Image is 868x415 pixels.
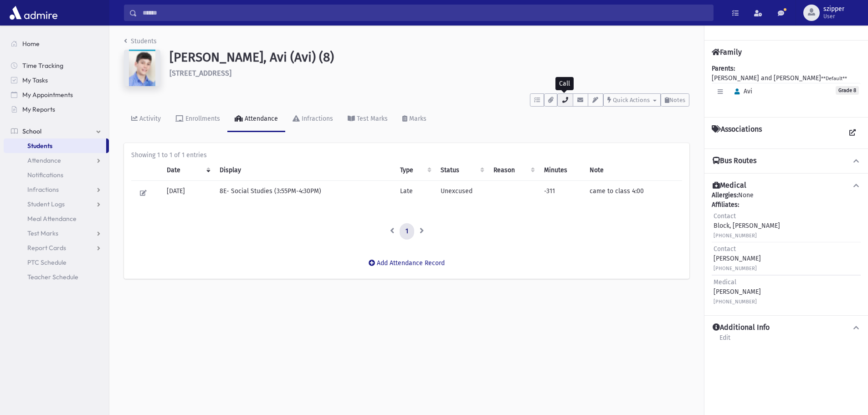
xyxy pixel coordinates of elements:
button: Bus Routes [712,156,861,166]
span: Quick Actions [613,97,650,103]
h1: [PERSON_NAME], Avi (Avi) (8) [169,50,689,65]
span: Test Marks [27,229,58,237]
button: Additional Info [712,323,861,333]
a: Edit [719,333,731,349]
th: Date: activate to sort column ascending [161,160,215,181]
a: Test Marks [340,107,395,132]
a: Test Marks [4,226,109,241]
span: Medical [714,278,736,286]
span: Notifications [27,171,63,179]
a: My Tasks [4,73,109,87]
span: Meal Attendance [27,215,77,223]
a: Teacher Schedule [4,270,109,284]
small: [PHONE_NUMBER] [714,266,757,272]
div: [PERSON_NAME] and [PERSON_NAME] [712,64,861,110]
a: Time Tracking [4,58,109,73]
a: Activity [124,107,168,132]
a: My Appointments [4,87,109,102]
h4: Additional Info [713,323,770,333]
span: Report Cards [27,244,66,252]
h4: Family [712,48,742,56]
div: Marks [407,115,426,123]
th: Display [214,160,395,181]
td: [DATE] [161,181,215,205]
span: Students [27,142,52,150]
b: Allergies: [712,191,738,199]
a: Students [124,37,157,45]
span: Avi [730,87,752,95]
span: User [823,13,844,20]
small: [PHONE_NUMBER] [714,299,757,305]
a: Enrollments [168,107,227,132]
a: Meal Attendance [4,211,109,226]
span: Attendance [27,156,61,164]
b: Affiliates: [712,201,739,209]
td: -311 [539,181,585,205]
div: Enrollments [184,115,220,123]
a: Notifications [4,168,109,182]
a: Students [4,138,106,153]
a: Infractions [285,107,340,132]
a: Report Cards [4,241,109,255]
span: PTC Schedule [27,258,67,266]
button: Notes [661,93,689,107]
span: Contact [714,212,736,220]
h6: [STREET_ADDRESS] [169,69,689,77]
th: Minutes [539,160,585,181]
th: Reason: activate to sort column ascending [488,160,538,181]
span: My Appointments [22,91,73,99]
span: Time Tracking [22,61,63,70]
td: 8E- Social Studies (3:55PM-4:30PM) [214,181,395,205]
a: School [4,124,109,138]
h4: Medical [713,181,746,190]
th: Type: activate to sort column ascending [395,160,435,181]
div: Showing 1 to 1 of 1 entries [131,150,682,160]
a: Home [4,36,109,51]
span: Infractions [27,185,59,194]
th: Note [584,160,682,181]
div: Test Marks [355,115,388,123]
span: Teacher Schedule [27,273,78,281]
button: Quick Actions [603,93,661,107]
div: Infractions [300,115,333,123]
div: Block, [PERSON_NAME] [714,211,780,240]
div: [PERSON_NAME] [714,277,761,306]
span: Student Logs [27,200,65,208]
a: 1 [400,223,414,240]
td: Unexcused [435,181,488,205]
small: [PHONE_NUMBER] [714,233,757,239]
a: Attendance [227,107,285,132]
span: My Reports [22,105,55,113]
div: [PERSON_NAME] [714,244,761,273]
div: None [712,190,861,308]
span: My Tasks [22,76,48,84]
a: Infractions [4,182,109,197]
a: My Reports [4,102,109,117]
th: Status: activate to sort column ascending [435,160,488,181]
a: PTC Schedule [4,255,109,270]
a: Marks [395,107,434,132]
b: Parents: [712,65,735,72]
button: Add Attendance Record [363,255,451,272]
div: Attendance [243,115,278,123]
span: Grade 8 [836,86,859,95]
h4: Bus Routes [713,156,756,166]
button: Edit [137,186,150,200]
img: w== [124,50,160,86]
nav: breadcrumb [124,36,157,50]
input: Search [137,5,713,21]
a: Attendance [4,153,109,168]
td: Late [395,181,435,205]
span: szipper [823,5,844,13]
div: Call [555,77,574,90]
span: Home [22,40,40,48]
td: came to class 4:00 [584,181,682,205]
img: AdmirePro [7,4,60,22]
div: Activity [138,115,161,123]
a: Student Logs [4,197,109,211]
h4: Associations [712,125,762,141]
span: Contact [714,245,736,253]
span: Notes [669,97,685,103]
button: Medical [712,181,861,190]
a: View all Associations [844,125,861,141]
